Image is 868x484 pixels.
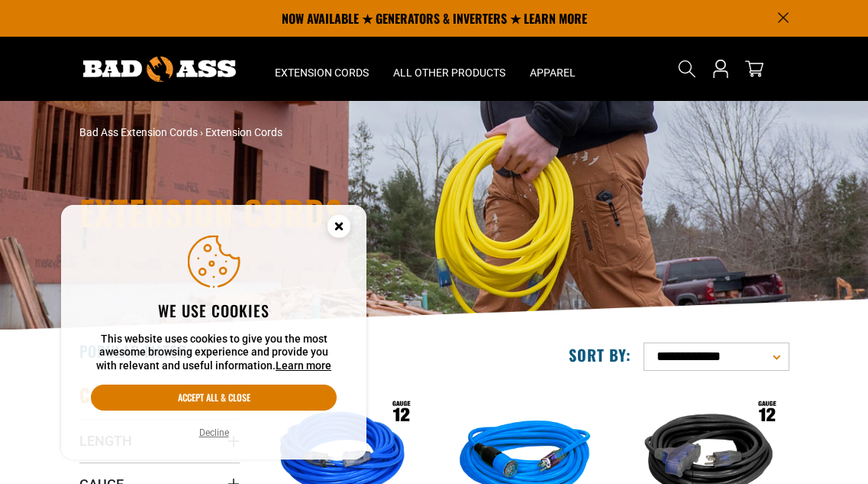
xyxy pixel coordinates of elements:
[79,125,545,141] nav: breadcrumbs
[79,126,198,138] a: Bad Ass Extension Cords
[91,300,337,320] h2: We use cookies
[518,37,588,101] summary: Apparel
[263,37,381,101] summary: Extension Cords
[91,385,337,411] button: Accept all & close
[381,37,518,101] summary: All Other Products
[79,196,667,229] h1: Extension Cords
[83,57,236,82] img: Bad Ass Extension Cords
[200,126,203,138] span: ›
[61,205,366,460] aside: Cookie Consent
[393,66,505,80] span: All Other Products
[91,333,337,373] p: This website uses cookies to give you the most awesome browsing experience and provide you with r...
[675,57,699,81] summary: Search
[205,126,282,138] span: Extension Cords
[275,66,369,80] span: Extension Cords
[276,359,331,372] a: Learn more
[530,66,576,80] span: Apparel
[569,345,631,365] label: Sort by:
[195,425,234,440] button: Decline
